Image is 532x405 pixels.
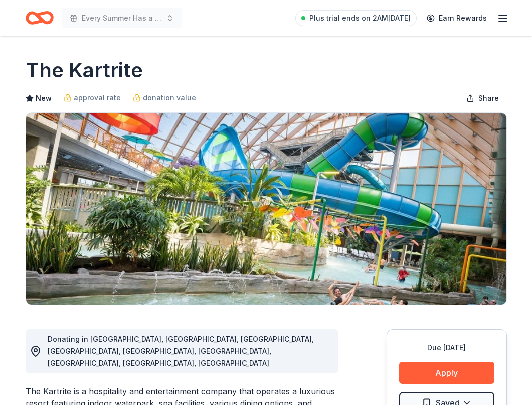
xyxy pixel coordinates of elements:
a: donation value [133,92,196,104]
span: New [36,92,52,104]
button: Share [458,88,507,108]
span: Every Summer Has a Story 2025 Fundraiser [82,12,162,24]
a: Plus trial ends on 2AM[DATE] [295,10,417,26]
a: approval rate [64,92,121,104]
img: Image for The Kartrite [26,113,506,305]
span: donation value [143,92,196,104]
span: Donating in [GEOGRAPHIC_DATA], [GEOGRAPHIC_DATA], [GEOGRAPHIC_DATA], [GEOGRAPHIC_DATA], [GEOGRAPH... [48,335,314,367]
h1: The Kartrite [26,56,143,84]
a: Earn Rewards [421,9,493,27]
div: Due [DATE] [399,342,494,354]
span: approval rate [74,92,121,104]
button: Apply [399,362,494,384]
button: Every Summer Has a Story 2025 Fundraiser [62,8,182,28]
span: Plus trial ends on 2AM[DATE] [309,12,411,24]
a: Home [26,6,54,30]
span: Share [478,92,499,104]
